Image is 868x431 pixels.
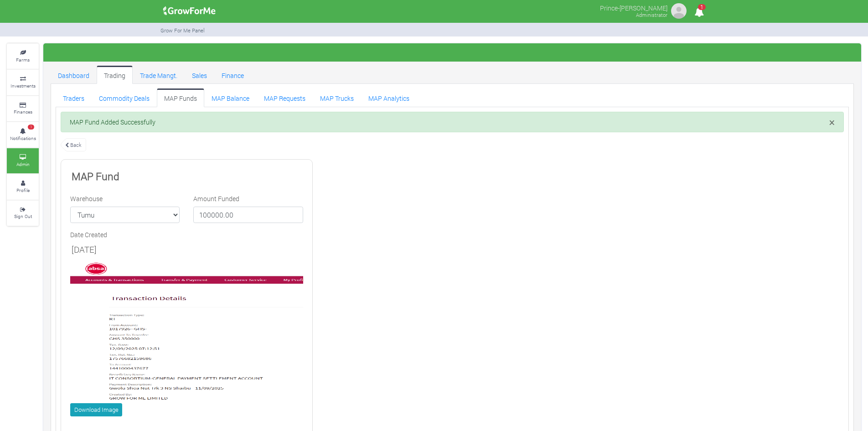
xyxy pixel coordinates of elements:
[698,4,706,10] span: 1
[7,96,39,121] a: Finances
[361,88,417,107] a: MAP Analytics
[72,169,119,183] b: MAP Fund
[670,2,688,20] img: growforme image
[72,244,302,255] h5: [DATE]
[61,137,86,152] a: Back
[51,66,97,84] a: Dashboard
[204,88,257,107] a: MAP Balance
[7,44,39,69] a: Farms
[70,194,103,203] label: Warehouse
[16,161,30,167] small: Admin
[7,148,39,173] a: Admin
[10,83,36,89] small: Investments
[214,66,251,84] a: Finance
[160,27,205,34] small: Grow For Me Panel
[313,88,361,107] a: MAP Trucks
[7,122,39,147] a: 1 Notifications
[690,9,708,17] a: 1
[160,2,219,20] img: growforme image
[157,88,204,107] a: MAP Funds
[829,115,835,129] span: ×
[636,11,667,18] small: Administrator
[7,174,39,199] a: Profile
[92,88,157,107] a: Commodity Deals
[61,112,844,133] div: MAP Fund Added Successfully
[257,88,313,107] a: MAP Requests
[70,230,107,239] label: Date Created
[70,263,303,400] img: Tumu
[829,117,835,128] button: Close
[16,57,30,63] small: Farms
[10,135,36,141] small: Notifications
[7,201,39,226] a: Sign Out
[7,70,39,95] a: Investments
[193,194,239,203] label: Amount Funded
[193,207,303,223] input: 0.00
[600,2,667,13] p: Prince-[PERSON_NAME]
[97,66,133,84] a: Trading
[133,66,185,84] a: Trade Mangt.
[14,213,32,219] small: Sign Out
[56,88,92,107] a: Traders
[16,187,30,193] small: Profile
[690,2,708,22] i: Notifications
[70,403,122,416] a: Download Image
[14,109,32,115] small: Finances
[28,125,34,130] span: 1
[185,66,214,84] a: Sales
